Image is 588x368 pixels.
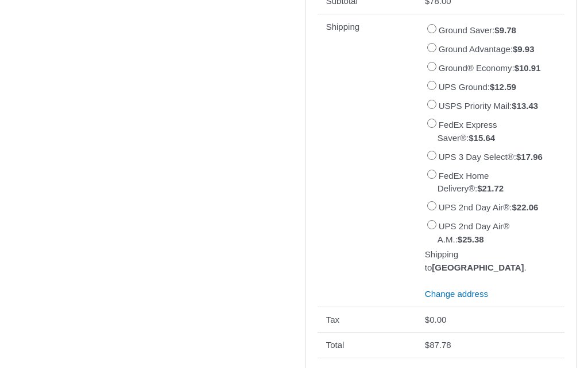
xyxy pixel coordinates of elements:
[318,307,416,332] th: Tax
[494,25,516,35] bdi: 9.78
[425,315,447,324] bdi: 0.00
[514,63,519,73] span: $
[512,101,538,111] bdi: 13.43
[425,289,488,299] a: Change address
[318,332,416,358] th: Total
[469,133,473,143] span: $
[469,133,495,143] bdi: 15.64
[513,44,517,54] span: $
[516,152,521,162] span: $
[439,63,541,73] label: Ground® Economy:
[458,234,484,244] bdi: 25.38
[425,340,430,350] span: $
[439,152,543,162] label: UPS 3 Day Select®:
[516,152,543,162] bdi: 17.96
[425,340,451,350] bdi: 87.78
[512,101,516,111] span: $
[512,202,539,212] bdi: 22.06
[438,171,504,194] label: FedEx Home Delivery®:
[514,63,541,73] bdi: 10.91
[438,221,510,244] label: UPS 2nd Day Air® A.M.:
[490,82,494,92] span: $
[512,202,517,212] span: $
[439,82,516,92] label: UPS Ground:
[425,315,430,324] span: $
[494,25,499,35] span: $
[439,101,538,111] label: USPS Priority Mail:
[438,120,497,143] label: FedEx Express Saver®:
[513,44,535,54] bdi: 9.93
[439,44,535,54] label: Ground Advantage:
[477,183,504,193] bdi: 21.72
[477,183,482,193] span: $
[432,263,524,272] strong: [GEOGRAPHIC_DATA]
[425,248,556,274] p: Shipping to .
[439,202,539,212] label: UPS 2nd Day Air®:
[439,25,516,35] label: Ground Saver:
[318,14,416,307] th: Shipping
[458,234,462,244] span: $
[490,82,516,92] bdi: 12.59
